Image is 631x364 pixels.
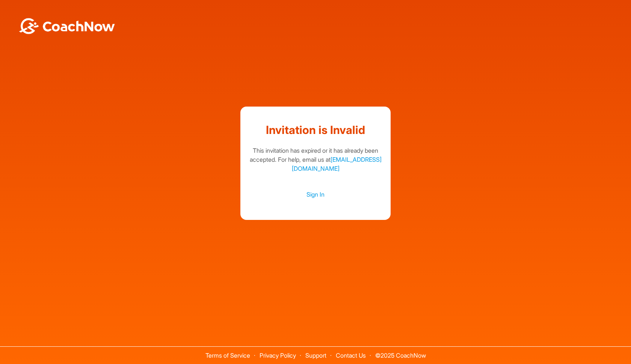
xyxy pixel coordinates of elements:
a: Contact Us [336,352,366,359]
a: [EMAIL_ADDRESS][DOMAIN_NAME] [292,156,382,172]
a: Support [305,352,326,359]
a: Privacy Policy [260,352,296,359]
div: This invitation has expired or it has already been accepted. For help, email us at [248,146,383,173]
img: BwLJSsUCoWCh5upNqxVrqldRgqLPVwmV24tXu5FoVAoFEpwwqQ3VIfuoInZCoVCoTD4vwADAC3ZFMkVEQFDAAAAAElFTkSuQmCC [18,18,116,34]
a: Sign In [248,190,383,199]
h1: Invitation is Invalid [248,122,383,138]
span: © 2025 CoachNow [371,347,430,358]
a: Terms of Service [205,352,250,359]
